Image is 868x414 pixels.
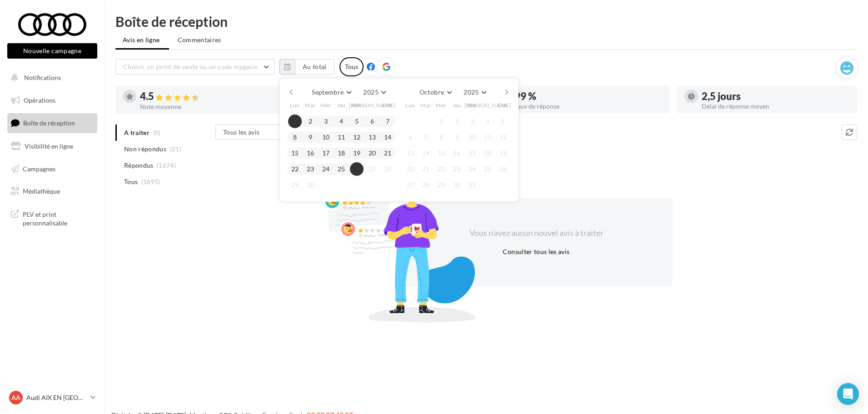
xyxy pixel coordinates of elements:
button: 5 [496,115,510,128]
button: 18 [334,146,348,160]
button: 15 [288,146,302,160]
button: 5 [350,115,364,128]
span: Octobre [419,88,444,96]
button: 9 [450,130,464,144]
button: 13 [365,130,379,144]
button: 27 [404,178,417,192]
button: 30 [450,178,464,192]
button: 2 [450,115,464,128]
span: [PERSON_NAME] [464,101,511,109]
button: 12 [350,130,364,144]
button: 22 [434,162,448,176]
button: 10 [319,130,333,144]
span: Commentaires [178,35,221,45]
button: 23 [304,162,317,176]
span: Opérations [24,96,55,104]
span: (1674) [157,162,176,169]
a: Boîte de réception [5,113,99,133]
button: 25 [481,162,494,176]
button: 26 [350,162,364,176]
div: Taux de réponse [514,103,663,110]
button: Au total [279,59,334,75]
div: 99 % [514,91,663,101]
button: 20 [404,162,417,176]
button: 4 [481,115,494,128]
span: Mar [305,101,316,109]
button: 12 [496,130,510,144]
button: Septembre [308,86,354,99]
button: 10 [465,130,479,144]
span: 2025 [363,88,378,96]
a: Campagnes [5,160,99,179]
span: 2025 [464,88,479,96]
button: Tous les avis [215,125,306,140]
button: 8 [288,130,302,144]
span: Dim [498,101,509,109]
button: 3 [319,115,333,128]
a: Médiathèque [5,182,99,201]
button: 29 [434,178,448,192]
button: 24 [465,162,479,176]
button: 20 [365,146,379,160]
span: (21) [170,145,181,153]
span: (1695) [141,178,160,185]
span: Tous les avis [223,128,260,136]
p: Audi AIX EN [GEOGRAPHIC_DATA] [26,393,87,402]
span: Mer [436,101,447,109]
button: 31 [465,178,479,192]
button: 17 [319,146,333,160]
button: 4 [334,115,348,128]
div: Tous [339,57,364,76]
span: Septembre [312,88,344,96]
button: 11 [481,130,494,144]
button: 2025 [359,86,389,99]
button: 21 [381,146,394,160]
div: 2,5 jours [702,91,850,101]
button: 16 [304,146,317,160]
button: 1 [434,115,448,128]
span: Notifications [24,74,61,81]
button: 21 [419,162,433,176]
button: Consulter tous les avis [499,246,573,257]
button: 18 [481,146,494,160]
button: 7 [419,130,433,144]
button: Choisir un point de vente ou un code magasin [115,59,274,75]
a: Visibilité en ligne [5,137,99,156]
a: PLV et print personnalisable [5,205,99,231]
span: Mer [320,101,331,109]
button: 16 [450,146,464,160]
button: 15 [434,146,448,160]
button: Octobre [416,86,455,99]
span: Choisir un point de vente ou un code magasin [123,63,258,70]
span: Dim [382,101,393,109]
span: AA [11,393,20,402]
button: 6 [404,130,417,144]
button: 2 [304,115,317,128]
button: 27 [365,162,379,176]
button: 9 [304,130,317,144]
div: Note moyenne [140,104,288,110]
button: 30 [304,178,317,192]
div: Délai de réponse moyen [702,103,850,110]
button: 8 [434,130,448,144]
div: Vous n'avez aucun nouvel avis à traiter [458,227,614,239]
span: [PERSON_NAME] [349,101,396,109]
div: Open Intercom Messenger [837,383,859,405]
span: Campagnes [23,165,55,172]
button: 28 [381,162,394,176]
button: 24 [319,162,333,176]
button: 19 [496,146,510,160]
button: 7 [381,115,394,128]
span: Médiathèque [23,187,60,195]
span: Jeu [337,101,346,109]
button: 1 [288,115,302,128]
button: Notifications [5,68,95,87]
span: Visibilité en ligne [25,142,73,150]
button: 25 [334,162,348,176]
button: 14 [419,146,433,160]
button: 2025 [460,86,489,99]
button: Au total [295,59,334,75]
span: Tous [124,177,138,186]
button: 22 [288,162,302,176]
